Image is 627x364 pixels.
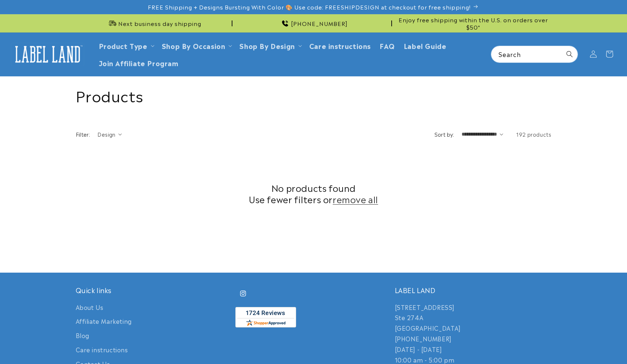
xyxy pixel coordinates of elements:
[309,41,371,50] span: Care instructions
[395,16,552,30] span: Enjoy free shipping within the U.S. on orders over $50*
[235,37,305,54] summary: Shop By Design
[395,14,552,32] div: Announcement
[99,41,148,50] a: Product Type
[333,193,378,205] a: remove all
[404,41,447,50] span: Label Guide
[162,41,225,50] span: Shop By Occasion
[76,302,104,314] a: About Us
[94,54,183,71] a: Join Affiliate Program
[395,286,552,294] h2: LABEL LAND
[399,37,451,54] a: Label Guide
[380,41,395,50] span: FAQ
[561,46,578,62] button: Search
[434,130,454,138] label: Sort by:
[11,43,84,65] img: Label Land
[305,37,375,54] a: Care instructions
[516,130,551,138] span: 192 products
[157,37,235,54] summary: Shop By Occasion
[148,3,471,11] span: FREE Shipping + Designs Bursting With Color 🎨 Use code: FREESHIPDESIGN at checkout for free shipp...
[97,130,115,138] span: Design
[76,130,90,138] h2: Filter:
[76,182,552,205] h2: No products found Use fewer filters or
[76,14,232,32] div: Announcement
[94,37,157,54] summary: Product Type
[375,37,399,54] a: FAQ
[239,41,295,50] a: Shop By Design
[291,20,348,27] span: [PHONE_NUMBER]
[97,130,122,138] summary: Design (0 selected)
[235,307,296,327] img: Customer Reviews
[76,86,552,105] h1: Products
[76,286,232,294] h2: Quick links
[76,328,89,342] a: Blog
[473,330,620,357] iframe: Gorgias Floating Chat
[235,14,392,32] div: Announcement
[99,58,179,67] span: Join Affiliate Program
[8,40,87,68] a: Label Land
[76,314,132,328] a: Affiliate Marketing
[118,20,201,27] span: Next business day shipping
